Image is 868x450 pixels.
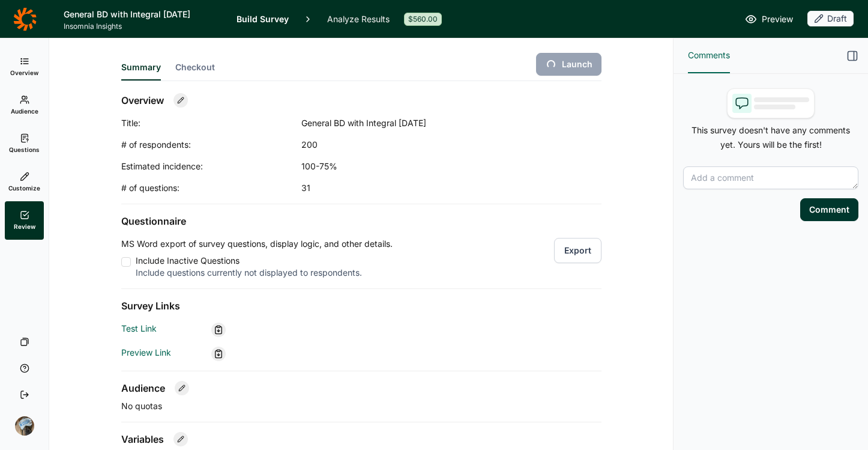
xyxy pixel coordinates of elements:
[11,107,38,115] span: Audience
[5,86,44,124] a: Audience
[121,238,393,250] p: MS Word export of survey questions, display logic, and other details.
[121,381,165,395] h2: Audience
[301,139,541,151] div: 200
[745,12,793,26] a: Preview
[8,184,40,192] span: Customize
[301,160,541,172] div: 100-75%
[9,145,40,154] span: Questions
[807,11,854,28] button: Draft
[301,117,541,129] div: General BD with Integral [DATE]
[121,299,601,313] h2: Survey Links
[301,182,541,194] div: 31
[14,222,35,231] span: Review
[121,139,301,151] div: # of respondents:
[800,198,858,221] button: Comment
[121,323,157,333] a: Test Link
[807,11,854,26] div: Draft
[121,214,601,228] h2: Questionnaire
[688,48,730,62] span: Comments
[121,61,161,81] button: Summary
[121,432,164,446] h2: Variables
[554,238,601,263] button: Export
[175,61,215,73] span: Checkout
[762,12,793,26] span: Preview
[211,323,226,337] div: Copy link
[64,7,222,22] h1: General BD with Integral [DATE]
[15,416,34,436] img: ocn8z7iqvmiiaveqkfqd.png
[688,38,730,73] button: Comments
[5,163,44,201] a: Customize
[121,400,601,412] p: No quotas
[136,255,393,267] div: Include Inactive Questions
[211,347,226,361] div: Copy link
[121,347,171,357] a: Preview Link
[5,201,44,240] a: Review
[121,182,301,194] div: # of questions:
[5,47,44,86] a: Overview
[5,124,44,163] a: Questions
[121,117,301,129] div: Title:
[121,160,301,172] div: Estimated incidence:
[683,123,858,152] p: This survey doesn't have any comments yet. Yours will be the first!
[136,267,393,279] div: Include questions currently not displayed to respondents.
[404,13,442,26] div: $560.00
[121,93,164,108] h2: Overview
[10,68,38,77] span: Overview
[64,22,222,31] span: Insomnia Insights
[536,53,601,76] button: Launch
